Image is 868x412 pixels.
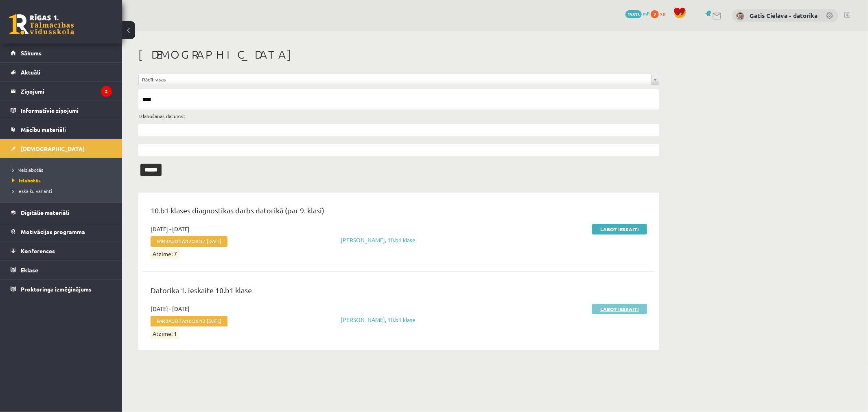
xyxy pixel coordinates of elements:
[12,166,114,173] a: Neizlabotās
[142,74,648,85] span: Rādīt visas
[21,228,85,235] span: Motivācijas programma
[139,111,185,121] label: Izlabošanas datums:
[592,304,647,314] a: Labot ieskaiti
[21,126,66,133] span: Mācību materiāli
[625,10,642,18] span: 15813
[11,203,112,222] a: Digitālie materiāli
[138,48,659,61] h1: [DEMOGRAPHIC_DATA]
[660,10,665,17] span: xp
[21,101,112,120] legend: Informatīvie ziņojumi
[9,14,74,35] a: Rīgas 1. Tālmācības vidusskola
[151,248,179,259] span: Atzīme: 7
[11,261,112,279] a: Eklase
[21,68,40,76] span: Aktuāli
[21,209,69,216] span: Digitālie materiāli
[21,247,55,254] span: Konferences
[12,167,43,173] span: Neizlabotās
[151,225,190,233] span: [DATE] - [DATE]
[11,44,112,62] a: Sākums
[151,305,190,313] span: [DATE] - [DATE]
[341,316,416,323] a: [PERSON_NAME], 10.b1 klase
[11,139,112,158] a: [DEMOGRAPHIC_DATA]
[151,328,179,339] span: Atzīme: 1
[151,205,647,220] p: 10.b1 klases diagnostikas darbs datorikā (par 9. klasi)
[341,236,416,243] a: [PERSON_NAME], 10.b1 klase
[750,11,818,20] a: Gatis Cielava - datorika
[186,318,221,324] span: 10:38:13 [DATE]
[101,86,112,97] i: 2
[151,285,647,300] p: Datorika 1. ieskaite 10.b1 klase
[139,74,659,85] a: Rādīt visas
[12,177,114,184] a: Izlabotās
[21,82,112,101] legend: Ziņojumi
[11,222,112,241] a: Motivācijas programma
[643,10,649,17] span: mP
[651,10,659,18] span: 2
[21,266,38,274] span: Eklase
[651,10,669,17] a: 2 xp
[12,188,52,194] span: Ieskaišu varianti
[12,177,41,184] span: Izlabotās
[11,101,112,120] a: Informatīvie ziņojumi
[11,280,112,298] a: Proktoringa izmēģinājums
[151,236,227,247] span: Pārbaudīta:
[11,241,112,260] a: Konferences
[21,285,92,293] span: Proktoringa izmēģinājums
[625,10,649,17] a: 15813 mP
[151,316,227,327] span: Pārbaudīta:
[21,145,85,152] span: [DEMOGRAPHIC_DATA]
[592,224,647,234] a: Labot ieskaiti
[186,238,221,244] span: 12:28:37 [DATE]
[21,49,42,57] span: Sākums
[736,12,744,20] img: Gatis Cielava - datorika
[11,120,112,139] a: Mācību materiāli
[11,63,112,81] a: Aktuāli
[12,187,114,195] a: Ieskaišu varianti
[11,82,112,101] a: Ziņojumi2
